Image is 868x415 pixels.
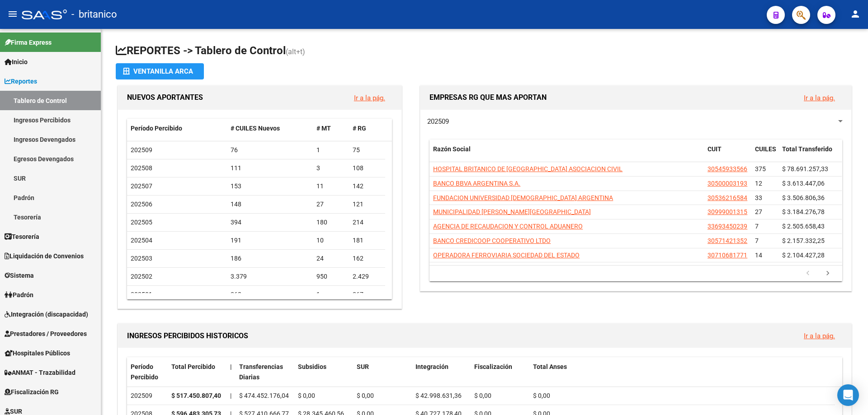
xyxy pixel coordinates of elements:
div: 11 [316,181,345,191]
span: NUEVOS APORTANTES [127,93,203,102]
datatable-header-cell: # RG [349,119,385,138]
span: $ 0,00 [474,392,491,399]
button: Ir a la pág. [797,327,842,344]
span: 12 [755,180,762,187]
datatable-header-cell: # MT [313,119,349,138]
span: Reportes [5,76,37,86]
span: # MT [316,125,331,132]
span: 375 [755,165,766,173]
span: 202504 [131,237,152,244]
span: Total Transferido [782,145,832,153]
datatable-header-cell: Transferencias Diarias [236,357,294,387]
div: 111 [231,163,310,173]
a: Ir a la pág. [804,94,835,102]
span: $ 474.452.176,04 [239,392,289,399]
a: Ir a la pág. [804,332,835,340]
span: 202502 [131,273,152,280]
span: $ 0,00 [357,392,374,399]
div: Ventanilla ARCA [123,63,197,79]
span: 30571421352 [708,237,747,244]
span: 202507 [131,182,152,190]
button: Ir a la pág. [347,89,392,106]
span: 7 [755,223,759,230]
a: go to previous page [799,269,816,279]
div: 3.379 [231,271,310,282]
span: OPERADORA FERROVIARIA SOCIEDAD DEL ESTADO [433,252,580,259]
button: Ventanilla ARCA [116,63,204,79]
div: 186 [231,253,310,264]
span: 202506 [131,201,152,208]
datatable-header-cell: | [226,357,236,387]
span: 202508 [131,164,152,172]
span: HOSPITAL BRITANICO DE [GEOGRAPHIC_DATA] ASOCIACION CIVIL [433,165,623,173]
span: 202501 [131,291,152,298]
span: Período Percibido [131,125,182,132]
div: 24 [316,253,345,264]
span: 33 [755,194,762,201]
span: 30500003193 [708,180,747,187]
datatable-header-cell: SUR [353,357,412,387]
span: 30710681771 [708,252,747,259]
span: Fiscalización RG [5,387,59,397]
span: Liquidación de Convenios [5,251,84,261]
span: Padrón [5,290,33,300]
div: 108 [353,163,382,173]
span: $ 3.613.447,06 [782,180,825,187]
span: 202505 [131,219,152,226]
span: $ 2.157.332,25 [782,237,825,244]
span: $ 2.505.658,43 [782,223,825,230]
datatable-header-cell: Integración [412,357,471,387]
div: 76 [231,145,310,155]
span: 30999001315 [708,208,747,215]
span: 202503 [131,255,152,262]
span: (alt+t) [286,47,305,56]
datatable-header-cell: CUIT [704,140,751,169]
span: | [230,392,231,399]
div: 27 [316,199,345,210]
span: 202509 [427,117,449,126]
span: $ 3.506.806,36 [782,194,825,201]
div: 394 [231,217,310,228]
div: 1 [316,289,345,300]
mat-icon: menu [7,9,18,19]
div: 153 [231,181,310,191]
span: FUNDACION UNIVERSIDAD [DEMOGRAPHIC_DATA] ARGENTINA [433,194,613,201]
div: 202509 [131,391,164,401]
div: 1 [316,145,345,155]
a: Ir a la pág. [354,94,385,102]
span: 30536216584 [708,194,747,201]
span: $ 78.691.257,33 [782,165,828,173]
span: Prestadores / Proveedores [5,329,87,339]
datatable-header-cell: Período Percibido [127,357,168,387]
span: EMPRESAS RG QUE MAS APORTAN [429,93,547,102]
datatable-header-cell: Subsidios [294,357,353,387]
datatable-header-cell: Razón Social [429,140,704,169]
datatable-header-cell: # CUILES Nuevos [227,119,313,138]
span: Hospitales Públicos [5,348,70,358]
span: Tesorería [5,232,39,242]
span: ANMAT - Trazabilidad [5,368,75,378]
span: Integración [415,363,448,370]
div: 75 [353,145,382,155]
datatable-header-cell: Total Anses [529,357,835,387]
span: Total Percibido [171,363,215,370]
span: 202509 [131,146,152,154]
span: Subsidios [298,363,326,370]
span: BANCO BBVA ARGENTINA S.A. [433,180,520,187]
span: 30545933566 [708,165,747,173]
span: 14 [755,252,762,259]
span: CUIT [708,145,722,153]
div: Open Intercom Messenger [837,384,859,406]
div: 3 [316,163,345,173]
span: 27 [755,208,762,215]
a: go to next page [819,269,836,279]
datatable-header-cell: Total Transferido [778,140,842,169]
span: Transferencias Diarias [239,363,283,381]
span: Sistema [5,270,34,280]
span: $ 0,00 [298,392,315,399]
span: 33693450239 [708,223,747,230]
div: 214 [353,217,382,228]
div: 2.429 [353,271,382,282]
span: # RG [353,125,366,132]
span: Período Percibido [131,363,158,381]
